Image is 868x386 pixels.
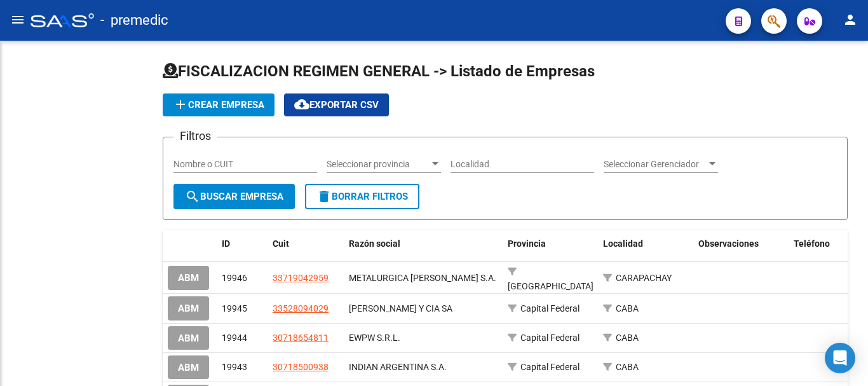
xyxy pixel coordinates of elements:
span: CARAPACHAY [616,273,672,283]
span: 33719042959 [273,273,329,283]
span: Cuit [273,238,289,249]
span: EWPW S.R.L. [349,333,400,343]
span: Seleccionar provincia [327,159,430,170]
button: ABM [168,355,209,379]
mat-icon: delete [316,189,332,204]
span: FISCALIZACION REGIMEN GENERAL -> Listado de Empresas [163,62,595,80]
span: Teléfono [794,238,830,249]
span: METALURGICA M. SILVA S.A. [349,273,496,283]
span: 30718654811 [273,333,329,343]
h3: Filtros [173,127,217,145]
span: Borrar Filtros [316,191,408,202]
span: 19945 [222,303,247,314]
span: Provincia [508,238,546,249]
datatable-header-cell: Observaciones [693,230,789,258]
datatable-header-cell: Razón social [344,230,503,258]
span: Capital Federal [520,303,580,314]
span: INDIAN ARGENTINA S.A. [349,362,447,372]
button: Borrar Filtros [305,184,419,209]
span: ABM [178,273,199,284]
button: Exportar CSV [284,93,389,116]
span: CABA [616,362,639,372]
mat-icon: menu [10,12,25,27]
mat-icon: person [843,12,858,27]
div: Open Intercom Messenger [825,343,855,373]
span: Localidad [603,238,643,249]
span: Buscar Empresa [185,191,283,202]
span: Razón social [349,238,400,249]
span: Observaciones [698,238,759,249]
button: ABM [168,326,209,350]
span: ABM [178,303,199,315]
span: ASTESIANO Y CIA SA [349,303,452,314]
span: Capital Federal [520,362,580,372]
span: 19946 [222,273,247,283]
mat-icon: add [173,97,188,112]
span: Capital Federal [520,333,580,343]
span: Exportar CSV [294,99,379,111]
datatable-header-cell: Provincia [503,230,598,258]
button: Crear Empresa [163,93,275,116]
span: ABM [178,333,199,344]
button: Buscar Empresa [173,184,295,209]
datatable-header-cell: Cuit [268,230,344,258]
span: Crear Empresa [173,99,264,111]
span: ID [222,238,230,249]
span: 33528094029 [273,303,329,314]
datatable-header-cell: ID [217,230,268,258]
mat-icon: search [185,189,200,204]
span: - premedic [100,6,168,34]
datatable-header-cell: Localidad [598,230,693,258]
span: 19944 [222,333,247,343]
span: 30718500938 [273,362,329,372]
span: [GEOGRAPHIC_DATA] [508,281,593,291]
span: CABA [616,303,639,314]
span: 19943 [222,362,247,372]
span: ABM [178,362,199,373]
mat-icon: cloud_download [294,97,309,112]
span: Seleccionar Gerenciador [604,159,707,170]
button: ABM [168,296,209,320]
span: CABA [616,333,639,343]
button: ABM [168,266,209,289]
